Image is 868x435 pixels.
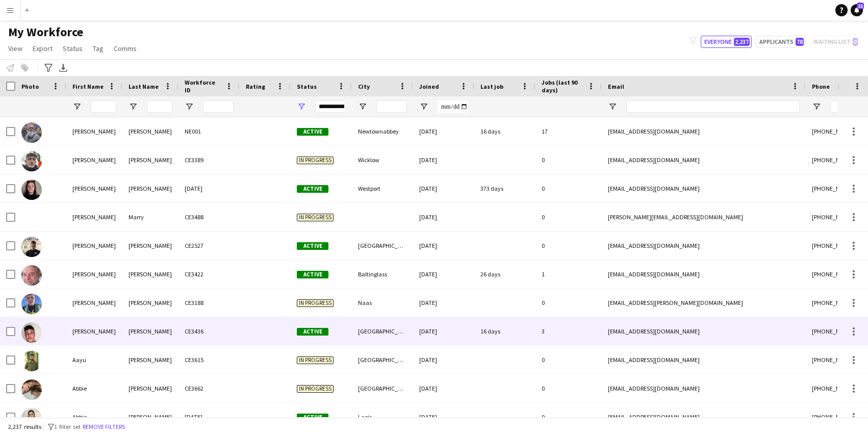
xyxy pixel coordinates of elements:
div: [DATE] [413,317,474,345]
input: Workforce ID Filter Input [203,100,234,113]
span: In progress [297,385,334,393]
div: [DATE] [413,174,474,202]
div: CE3615 [178,346,240,374]
a: View [4,42,27,55]
div: [GEOGRAPHIC_DATA] [352,374,413,402]
div: [DATE] [413,146,474,174]
span: Active [297,185,328,193]
input: City Filter Input [376,100,407,113]
span: Export [33,44,53,53]
div: NE001 [178,117,240,145]
div: 3 [535,317,602,345]
div: [PERSON_NAME] [122,232,178,260]
div: [EMAIL_ADDRESS][DOMAIN_NAME] [602,146,806,174]
button: Open Filter Menu [608,102,617,111]
div: Newtownabbey [352,117,413,145]
div: [PERSON_NAME] [66,260,122,288]
div: [GEOGRAPHIC_DATA] [352,317,413,345]
div: [DATE] [178,403,240,431]
span: Active [297,328,328,336]
div: [PERSON_NAME][EMAIL_ADDRESS][DOMAIN_NAME] [602,203,806,231]
div: [PERSON_NAME] [122,403,178,431]
div: 16 days [474,117,535,145]
div: 0 [535,346,602,374]
div: [EMAIL_ADDRESS][DOMAIN_NAME] [602,232,806,260]
div: [GEOGRAPHIC_DATA] 8 [352,346,413,374]
span: Active [297,271,328,278]
app-action-btn: Advanced filters [42,62,55,74]
img: Aaron Crinnion [21,151,42,171]
div: 16 days [474,317,535,345]
span: View [8,44,22,53]
div: CE3436 [178,317,240,345]
button: Open Filter Menu [297,102,306,111]
span: Comms [114,44,137,53]
span: Tag [93,44,104,53]
div: Abbie [66,374,122,402]
span: Status [297,83,317,90]
span: City [358,83,370,90]
img: Aaron Paul [21,265,42,286]
div: [PERSON_NAME] [66,146,122,174]
span: First Name [72,83,104,90]
div: [EMAIL_ADDRESS][DOMAIN_NAME] [602,174,806,202]
button: Open Filter Menu [185,102,194,111]
span: Active [297,128,328,136]
div: [EMAIL_ADDRESS][DOMAIN_NAME] [602,260,806,288]
div: [PERSON_NAME] [122,289,178,317]
div: 0 [535,203,602,231]
div: CE2527 [178,232,240,260]
div: 1 [535,260,602,288]
div: [PERSON_NAME] [66,289,122,317]
div: [PERSON_NAME] [122,174,178,202]
div: [EMAIL_ADDRESS][DOMAIN_NAME] [602,374,806,402]
button: Everyone2,237 [701,36,752,48]
div: CE3188 [178,289,240,317]
span: Last job [480,83,503,90]
div: [DATE] [413,374,474,402]
div: Aayu [66,346,122,374]
div: [DATE] [413,403,474,431]
span: Photo [21,83,39,90]
input: Last Name Filter Input [147,100,172,113]
div: [EMAIL_ADDRESS][DOMAIN_NAME] [602,346,806,374]
div: [PERSON_NAME] [122,374,178,402]
div: CE3422 [178,260,240,288]
div: [PERSON_NAME] [122,117,178,145]
span: Active [297,242,328,250]
div: [EMAIL_ADDRESS][PERSON_NAME][DOMAIN_NAME] [602,289,806,317]
div: [DATE] [178,174,240,202]
span: Active [297,414,328,421]
div: [PERSON_NAME] [122,317,178,345]
span: Last Name [129,83,159,90]
img: Aaron Cleary [21,122,42,143]
img: Aaron Sharpe [21,294,42,314]
div: 0 [535,374,602,402]
div: [DATE] [413,232,474,260]
div: [PERSON_NAME] [66,232,122,260]
span: 21 [857,3,864,9]
div: [PERSON_NAME] [66,317,122,345]
span: Email [608,83,624,90]
div: [PERSON_NAME] [122,346,178,374]
input: First Name Filter Input [91,100,116,113]
button: Open Filter Menu [419,102,428,111]
div: 0 [535,232,602,260]
span: My Workforce [8,24,83,40]
input: Email Filter Input [626,100,800,113]
span: In progress [297,157,334,164]
span: Workforce ID [185,79,221,94]
div: Wicklow [352,146,413,174]
div: [EMAIL_ADDRESS][DOMAIN_NAME] [602,317,806,345]
div: Marry [122,203,178,231]
span: In progress [297,356,334,364]
div: 17 [535,117,602,145]
div: [DATE] [413,260,474,288]
div: [DATE] [413,346,474,374]
span: Phone [812,83,830,90]
img: Aaron O [21,237,42,257]
span: Status [63,44,83,53]
div: 0 [535,403,602,431]
div: Westport [352,174,413,202]
span: In progress [297,299,334,307]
